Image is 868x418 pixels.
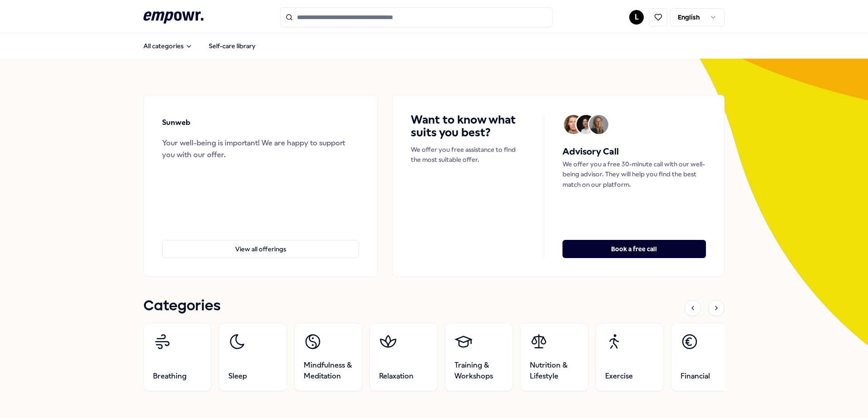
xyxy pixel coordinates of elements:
a: Sleep [219,323,287,391]
span: Nutrition & Lifestyle [530,360,579,382]
img: Avatar [589,115,608,134]
img: Avatar [564,115,583,134]
span: Exercise [605,371,633,382]
h5: Advisory Call [562,144,706,159]
span: Breathing [153,371,187,382]
span: Financial [681,371,710,382]
span: Mindfulness & Meditation [304,360,353,382]
button: Book a free call [562,240,706,258]
a: Financial [671,323,739,391]
span: Sleep [228,371,247,382]
span: Training & Workshops [454,360,503,382]
a: Mindfulness & Meditation [294,323,362,391]
a: Training & Workshops [445,323,513,391]
div: Your well-being is important! We are happy to support you with our offer. [162,137,359,160]
a: Exercise [596,323,664,391]
nav: Main [136,37,263,55]
button: All categories [136,37,200,55]
p: We offer you free assistance to find the most suitable offer. [411,144,526,165]
button: L [629,10,644,25]
a: Nutrition & Lifestyle [520,323,588,391]
a: View all offerings [162,225,359,258]
a: Relaxation [370,323,438,391]
a: Self-care library [202,37,263,55]
span: Relaxation [379,371,414,382]
p: We offer you a free 30-minute call with our well-being advisor. They will help you find the best ... [562,159,706,189]
input: Search for products, categories or subcategories [280,7,552,27]
button: View all offerings [162,240,359,258]
a: Breathing [143,323,212,391]
h1: Categories [143,295,221,318]
h4: Want to know what suits you best? [411,114,526,139]
img: Avatar [577,115,596,134]
p: Sunweb [162,117,190,129]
